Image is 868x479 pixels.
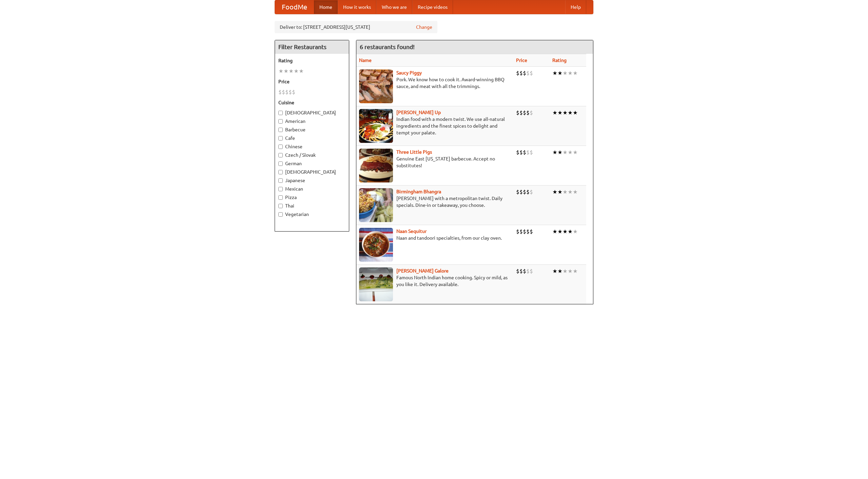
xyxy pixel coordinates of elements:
[557,149,563,156] li: ★
[278,99,346,106] h5: Cuisine
[359,149,393,182] img: littlepigs.jpg
[573,69,578,77] li: ★
[289,88,292,96] li: $
[278,161,283,166] input: German
[275,21,437,33] div: Deliver to: [STREET_ADDRESS][US_STATE]
[530,69,533,77] li: $
[523,188,526,196] li: $
[552,109,557,116] li: ★
[278,152,346,158] label: Czech / Slovak
[573,188,578,196] li: ★
[552,58,567,63] a: Rating
[278,186,346,192] label: Mexican
[278,211,346,218] label: Vegetarian
[314,0,338,14] a: Home
[552,69,557,77] li: ★
[359,116,511,136] p: Indian food with a modern twist. We use all-natural ingredients and the finest spices to delight ...
[526,149,530,156] li: $
[563,109,568,116] li: ★
[278,128,283,132] input: Barbecue
[516,228,519,235] li: $
[565,0,586,14] a: Help
[530,149,533,156] li: $
[557,109,563,116] li: ★
[412,0,453,14] a: Recipe videos
[526,109,530,116] li: $
[359,274,511,288] p: Famous North Indian home cooking. Spicy or mild, as you like it. Delivery available.
[359,76,511,90] p: Pork. We know how to cook it. Award-winning BBQ sauce, and meat with all the trimmings.
[278,88,282,96] li: $
[519,69,523,77] li: $
[557,188,563,196] li: ★
[563,69,568,77] li: ★
[526,188,530,196] li: $
[573,267,578,275] li: ★
[396,189,441,194] a: Birmingham Bhangra
[278,136,283,140] input: Cafe
[416,24,432,30] a: Change
[568,109,573,116] li: ★
[278,126,346,133] label: Barbecue
[359,235,511,241] p: Naan and tandoori specialties, from our clay oven.
[376,0,412,14] a: Who we are
[526,228,530,235] li: $
[359,267,393,301] img: currygalore.jpg
[282,88,285,96] li: $
[283,67,289,75] li: ★
[278,202,346,209] label: Thai
[519,188,523,196] li: $
[557,69,563,77] li: ★
[519,109,523,116] li: $
[396,70,422,75] a: Saucy Piggy
[530,109,533,116] li: $
[292,88,295,96] li: $
[396,228,427,234] a: Naan Sequitur
[278,143,346,150] label: Chinese
[573,109,578,116] li: ★
[568,149,573,156] li: ★
[278,153,283,157] input: Czech / Slovak
[278,57,346,64] h5: Rating
[278,67,283,75] li: ★
[285,88,289,96] li: $
[396,149,432,155] a: Three Little Pigs
[516,58,527,63] a: Price
[552,149,557,156] li: ★
[278,109,346,116] label: [DEMOGRAPHIC_DATA]
[526,69,530,77] li: $
[278,187,283,191] input: Mexican
[516,69,519,77] li: $
[552,188,557,196] li: ★
[563,228,568,235] li: ★
[278,111,283,115] input: [DEMOGRAPHIC_DATA]
[563,188,568,196] li: ★
[360,44,415,50] ng-pluralize: 6 restaurants found!
[396,110,441,115] a: [PERSON_NAME] Up
[278,169,346,175] label: [DEMOGRAPHIC_DATA]
[278,119,283,124] input: American
[516,267,519,275] li: $
[523,228,526,235] li: $
[523,69,526,77] li: $
[359,155,511,169] p: Genuine East [US_STATE] barbecue. Accept no substitutes!
[530,188,533,196] li: $
[278,170,283,174] input: [DEMOGRAPHIC_DATA]
[278,178,283,183] input: Japanese
[299,67,304,75] li: ★
[530,267,533,275] li: $
[530,228,533,235] li: $
[516,149,519,156] li: $
[516,109,519,116] li: $
[557,267,563,275] li: ★
[523,267,526,275] li: $
[294,67,299,75] li: ★
[573,228,578,235] li: ★
[359,69,393,103] img: saucy.jpg
[278,145,283,149] input: Chinese
[552,228,557,235] li: ★
[523,109,526,116] li: $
